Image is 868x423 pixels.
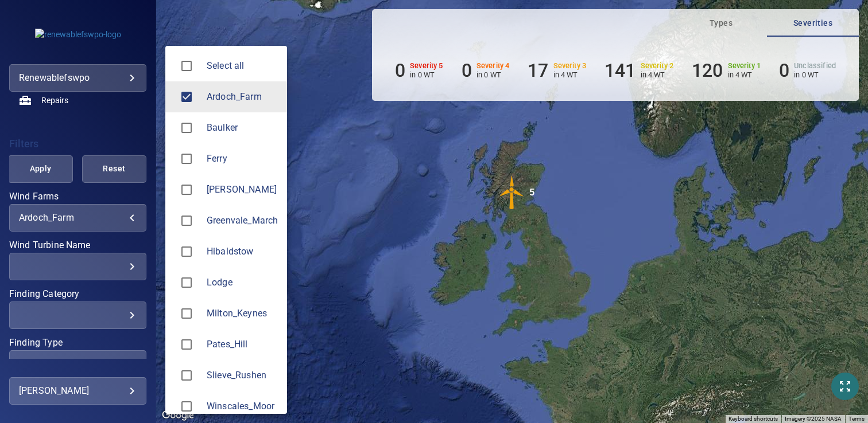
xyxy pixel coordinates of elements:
div: Wind Farms Garves [207,183,278,197]
div: Wind Farms Greenvale_March [207,214,278,228]
span: Lodge [175,271,199,295]
span: Garves [175,178,199,202]
span: Ferry [207,152,278,166]
span: Lodge [207,276,278,289]
span: Slieve_Rushen [175,363,199,387]
span: Greenvale_March [175,209,199,233]
span: Milton_Keynes [207,307,278,320]
div: Wind Farms Slieve_Rushen [207,369,278,382]
span: Pates_Hill [175,332,199,357]
span: Hibaldstow [207,245,278,258]
span: Ardoch_Farm [207,90,278,104]
span: Hibaldstow [175,240,199,264]
span: Winscales_Moor [207,399,278,413]
span: Ardoch_Farm [175,85,199,109]
div: Wind Farms Ardoch_Farm [207,90,278,104]
span: Baulker [207,121,278,135]
div: Wind Farms Hibaldstow [207,245,278,258]
div: Wind Farms Ferry [207,152,278,166]
div: Wind Farms Pates_Hill [207,338,278,351]
span: Milton_Keynes [175,301,199,326]
span: Slieve_Rushen [207,369,278,382]
div: Wind Farms Milton_Keynes [207,307,278,320]
span: Greenvale_March [207,214,278,228]
span: Select all [207,59,278,73]
span: Baulker [175,116,199,140]
span: Winscales_Moor [175,394,199,418]
div: Wind Farms Baulker [207,121,278,135]
span: [PERSON_NAME] [207,183,278,197]
div: Wind Farms Winscales_Moor [207,399,278,413]
div: Wind Farms Lodge [207,276,278,289]
span: Pates_Hill [207,338,278,351]
span: Ferry [175,147,199,171]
